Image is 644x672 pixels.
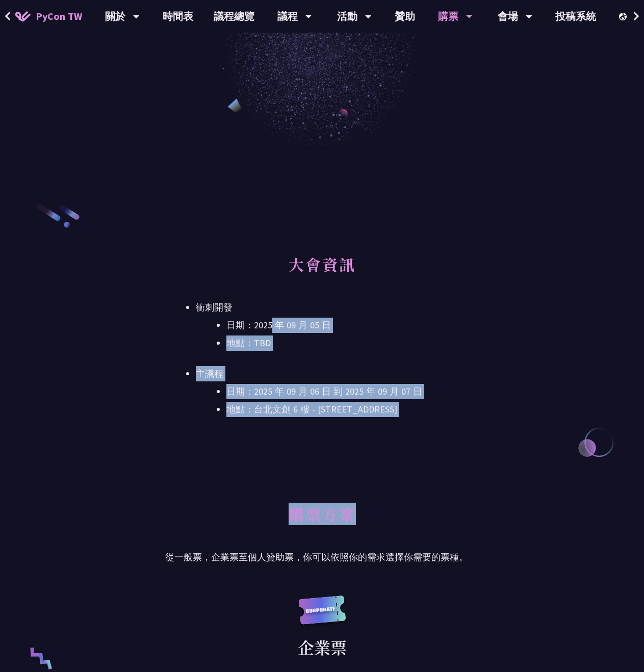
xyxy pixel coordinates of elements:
h2: 購票方案 [165,504,479,534]
li: 衝刺開發 [196,300,479,351]
a: PyCon TW [5,4,92,29]
li: 日期：2025 年 09 月 05 日 [226,318,479,333]
img: Locale Icon [619,13,629,20]
span: PyCon TW [36,9,82,24]
li: 地點：台北文創 6 樓 - ​[STREET_ADDRESS] [226,402,479,417]
li: 主議程 [196,366,479,417]
img: corporate.a587c14.svg [297,596,348,635]
div: 企業票 [298,635,347,659]
img: Home icon of PyCon TW 2025 [15,11,31,21]
h2: 大會資訊 [165,254,479,285]
li: 日期：2025 年 09 月 06 日 到 2025 年 09 月 07 日 [226,384,479,399]
p: 從一般票，企業票至個人贊助票，你可以依照你的需求選擇你需要的票種。 [165,550,479,565]
li: 地點：TBD [226,335,479,351]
